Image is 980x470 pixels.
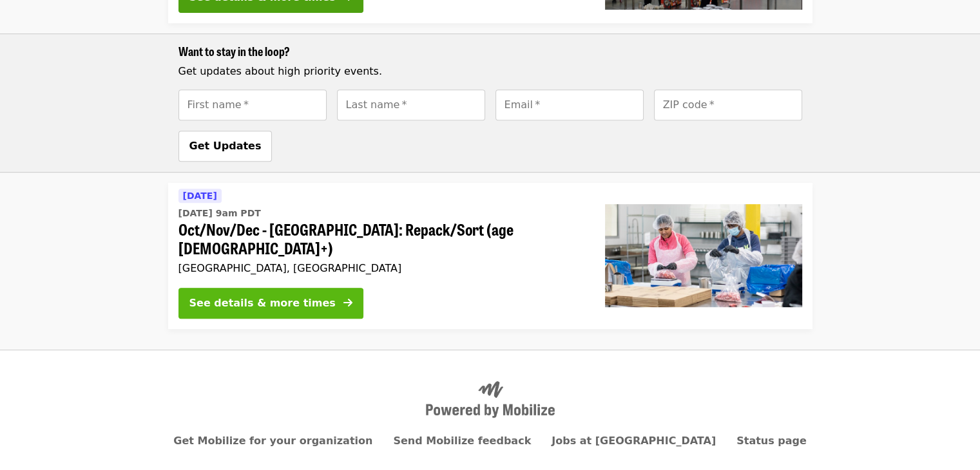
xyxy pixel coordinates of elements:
button: Get Updates [178,131,273,162]
nav: Primary footer navigation [178,433,802,449]
input: [object Object] [337,89,485,120]
div: See details & more times [189,296,336,311]
img: Oct/Nov/Dec - Beaverton: Repack/Sort (age 10+) organized by Oregon Food Bank [605,204,802,307]
img: Powered by Mobilize [426,381,555,418]
div: [GEOGRAPHIC_DATA], [GEOGRAPHIC_DATA] [178,262,584,274]
span: Get updates about high priority events. [178,65,382,77]
button: See details & more times [178,288,363,319]
span: Want to stay in the loop? [178,42,290,59]
a: Send Mobilize feedback [393,435,531,447]
input: [object Object] [178,89,327,120]
span: [DATE] [183,191,217,201]
a: See details for "Oct/Nov/Dec - Beaverton: Repack/Sort (age 10+)" [168,183,812,329]
input: [object Object] [654,89,802,120]
span: Get Updates [189,140,262,152]
a: Get Mobilize for your organization [173,435,372,447]
i: arrow-right icon [343,297,352,309]
span: Oct/Nov/Dec - [GEOGRAPHIC_DATA]: Repack/Sort (age [DEMOGRAPHIC_DATA]+) [178,220,584,258]
time: [DATE] 9am PDT [178,207,261,220]
input: [object Object] [495,89,644,120]
a: Jobs at [GEOGRAPHIC_DATA] [552,435,716,447]
a: Status page [736,435,807,447]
